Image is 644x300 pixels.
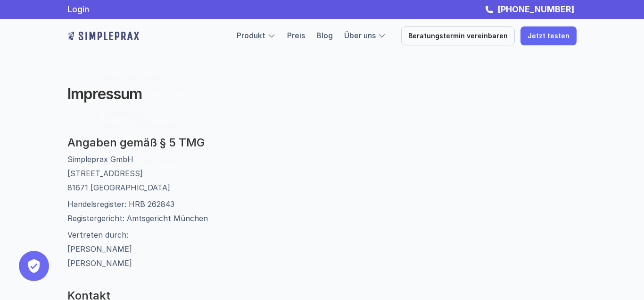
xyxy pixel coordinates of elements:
[401,26,515,45] a: Beratungstermin vereinbaren
[495,4,577,14] a: [PHONE_NUMBER]
[67,197,577,225] p: Handelsregister: HRB 262843 Registergericht: Amtsgericht München
[528,32,570,40] p: Jetzt testen
[344,31,376,40] a: Über uns
[237,31,265,40] a: Produkt
[67,4,89,14] a: Login
[520,26,577,45] a: Jetzt testen
[67,228,577,270] p: Vertreten durch: [PERSON_NAME] [PERSON_NAME]
[497,4,574,14] strong: [PHONE_NUMBER]
[67,152,577,195] p: Simpleprax GmbH [STREET_ADDRESS] 81671 [GEOGRAPHIC_DATA]
[67,136,577,150] h3: Angaben gemäß § 5 TMG
[287,31,305,40] a: Preis
[67,85,421,103] h2: Impressum
[408,32,508,40] p: Beratungstermin vereinbaren
[316,31,333,40] a: Blog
